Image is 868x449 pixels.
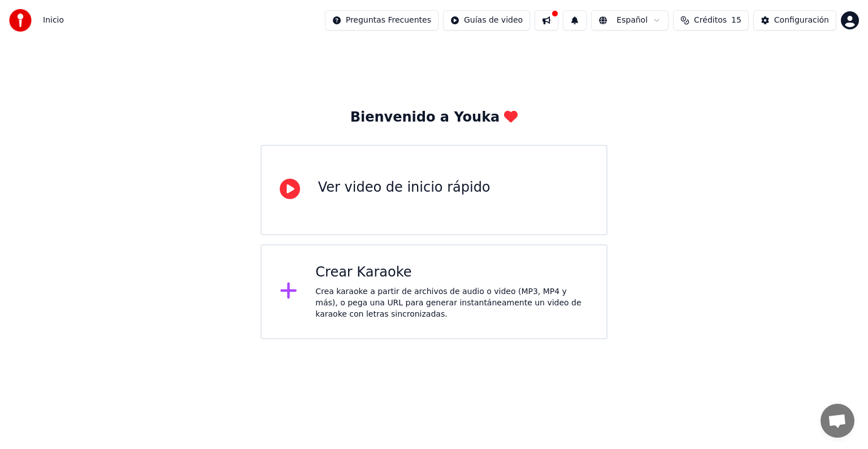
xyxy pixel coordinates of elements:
span: 15 [731,15,741,26]
div: Ver video de inicio rápido [318,179,491,197]
button: Configuración [753,10,836,31]
div: Crea karaoke a partir de archivos de audio o video (MP3, MP4 y más), o pega una URL para generar ... [315,286,588,320]
button: Preguntas Frecuentes [325,10,439,31]
span: Créditos [694,15,727,26]
span: Inicio [43,15,64,26]
div: Chat abierto [821,404,854,438]
div: Crear Karaoke [315,264,588,282]
div: Configuración [774,15,829,26]
button: Guías de video [443,10,530,31]
img: youka [9,9,32,32]
div: Bienvenido a Youka [350,109,518,127]
button: Créditos15 [673,10,749,31]
nav: breadcrumb [43,15,64,26]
